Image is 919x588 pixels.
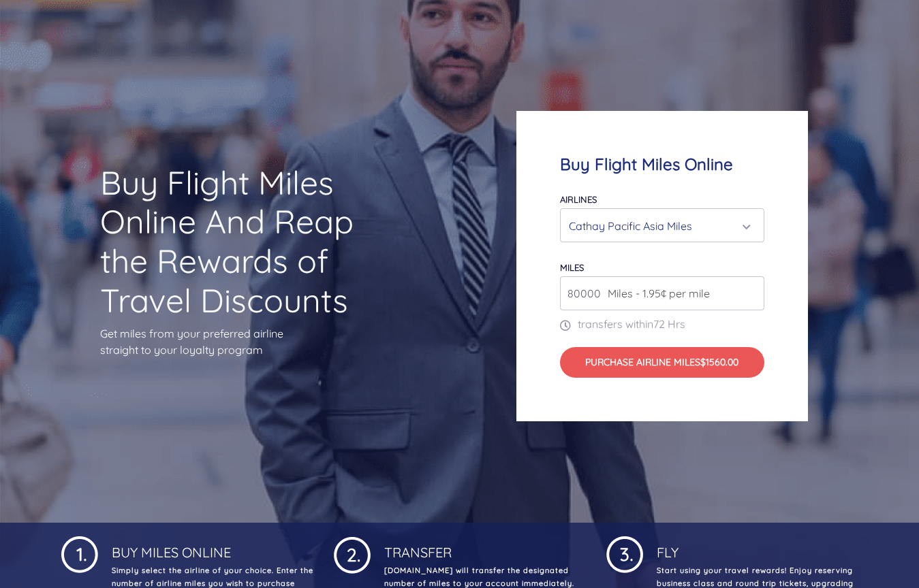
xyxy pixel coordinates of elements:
[606,534,643,573] img: 1
[334,534,371,574] img: 1
[653,317,685,331] span: 72 Hrs
[700,356,738,368] span: $1560.00
[100,325,403,358] p: Get miles from your preferred airline straight to your loyalty program
[654,534,858,561] h4: Fly
[109,534,313,561] h4: Buy Miles Online
[381,534,586,561] h4: Transfer
[560,194,597,205] label: Airlines
[560,154,764,174] h4: Buy Flight Miles Online
[560,262,584,273] label: miles
[569,213,747,239] div: Cathay Pacific Asia Miles
[601,285,710,301] span: Miles - 1.95¢ per mile
[61,534,98,573] img: 1
[560,347,764,378] button: Purchase Airline Miles$1560.00
[560,208,764,242] button: Cathay Pacific Asia Miles
[560,316,764,332] p: transfers within
[100,163,403,320] h1: Buy Flight Miles Online And Reap the Rewards of Travel Discounts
